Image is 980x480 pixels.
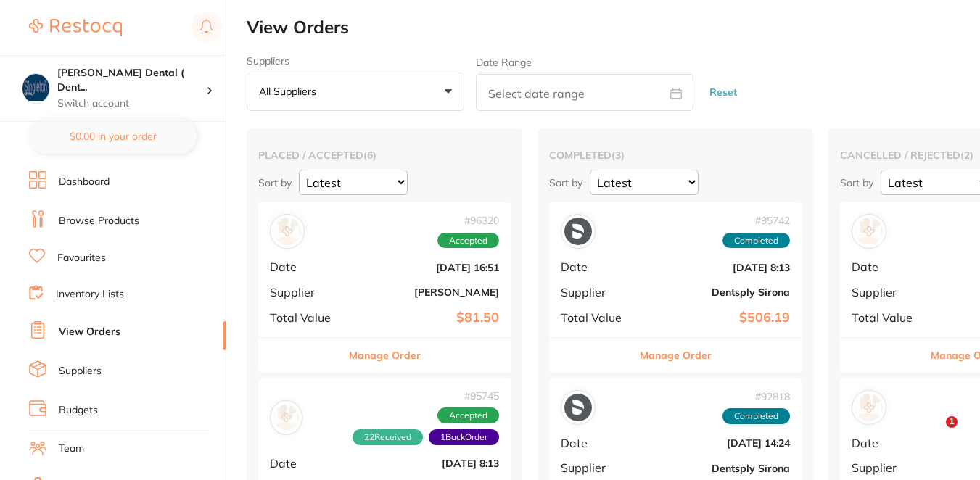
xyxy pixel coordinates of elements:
[549,149,802,162] h2: completed ( 3 )
[855,218,883,245] img: Adam Dental
[645,262,790,273] b: [DATE] 8:13
[476,57,532,68] label: Date Range
[353,429,423,445] span: Received
[852,311,924,324] span: Total Value
[852,286,924,299] span: Supplier
[852,436,924,450] span: Date
[437,215,499,226] span: # 96320
[564,394,592,421] img: Dentsply Sirona
[429,429,499,445] span: Back orders
[22,74,49,101] img: Singleton Dental ( DentalTown 8 Pty Ltd)
[59,403,98,418] a: Budgets
[549,176,582,189] p: Sort by
[270,457,342,470] span: Date
[302,390,499,402] span: # 95745
[57,96,206,111] p: Switch account
[270,311,342,324] span: Total Value
[270,286,342,299] span: Supplier
[561,311,633,324] span: Total Value
[561,461,633,474] span: Supplier
[270,260,342,273] span: Date
[258,176,292,189] p: Sort by
[354,310,499,326] b: $81.50
[916,416,951,451] iframe: Intercom live chat
[640,338,712,373] button: Manage Order
[273,218,301,245] img: Henry Schein Halas
[57,66,206,94] h4: Singleton Dental ( DentalTown 8 Pty Ltd)
[722,408,790,424] span: Completed
[705,73,741,112] button: Reset
[437,233,499,249] span: Accepted
[476,74,693,111] input: Select date range
[56,287,124,302] a: Inventory Lists
[645,437,790,449] b: [DATE] 14:24
[946,416,958,428] span: 1
[722,215,790,226] span: # 95742
[561,260,633,273] span: Date
[645,286,790,298] b: Dentsply Sirona
[59,214,139,228] a: Browse Products
[722,391,790,402] span: # 92818
[273,405,299,430] img: Henry Schein Halas
[259,85,322,98] p: All suppliers
[29,19,122,36] img: Restocq Logo
[855,394,883,421] img: Adam Dental
[852,461,924,474] span: Supplier
[564,218,592,245] img: Dentsply Sirona
[354,458,499,469] b: [DATE] 8:13
[59,175,110,189] a: Dashboard
[29,119,197,154] button: $0.00 in your order
[840,176,873,189] p: Sort by
[59,364,102,378] a: Suppliers
[29,11,122,44] a: Restocq Logo
[349,338,421,373] button: Manage Order
[645,310,790,326] b: $506.19
[645,463,790,474] b: Dentsply Sirona
[258,149,511,162] h2: placed / accepted ( 6 )
[561,436,633,450] span: Date
[247,73,464,112] button: All suppliers
[59,442,84,456] a: Team
[354,286,499,298] b: [PERSON_NAME]
[258,202,511,373] div: Henry Schein Halas#96320AcceptedDate[DATE] 16:51Supplier[PERSON_NAME]Total Value$81.50Manage Order
[852,260,924,273] span: Date
[722,233,790,249] span: Completed
[247,17,980,38] h2: View Orders
[437,407,499,423] span: Accepted
[247,55,464,67] label: Suppliers
[59,325,120,339] a: View Orders
[561,286,633,299] span: Supplier
[57,251,106,265] a: Favourites
[354,262,499,273] b: [DATE] 16:51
